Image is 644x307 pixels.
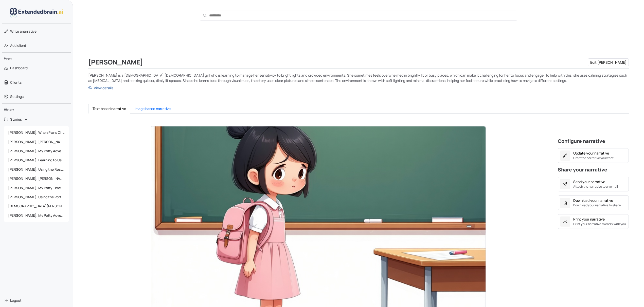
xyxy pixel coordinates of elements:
[10,8,63,17] img: logo
[6,183,67,192] span: [PERSON_NAME], My Potty Time Adventure
[88,58,629,66] div: [PERSON_NAME]
[6,202,67,211] span: [DEMOGRAPHIC_DATA][PERSON_NAME], My Potty Time Adventure
[573,216,605,222] div: Print your narrative
[573,222,626,226] small: Print your narrative to carry with you
[6,156,67,165] span: [PERSON_NAME], Learning to Use the Potty
[573,179,605,184] div: Send your narrative
[6,165,67,174] span: [PERSON_NAME], Using the Restroom Calmly
[573,198,613,203] div: Download your narrative
[4,137,69,146] a: [PERSON_NAME], [PERSON_NAME] Potty Adventure
[6,146,67,156] span: [PERSON_NAME], My Potty Adventure
[10,65,28,71] span: Dashboard
[4,192,69,202] a: [PERSON_NAME], Using the Potty Like a Big Kid
[573,184,618,189] small: Attach the narrative to an email
[588,58,629,66] a: Edit [PERSON_NAME]
[10,43,26,48] span: Add client
[558,195,629,210] button: Download your narrativeDownload your narrative to share
[573,150,609,156] div: Update your narrative
[88,85,629,91] a: View details
[10,29,22,34] span: Write a
[558,214,629,229] button: Print your narrativePrint your narrative to carry with you
[6,137,67,146] span: [PERSON_NAME], [PERSON_NAME] Potty Adventure
[558,148,629,163] button: Update your narrativeCraft the narrative you want
[4,183,69,192] a: [PERSON_NAME], My Potty Time Adventure
[4,211,69,220] a: [PERSON_NAME], My Potty Adventure
[6,174,67,183] span: [PERSON_NAME], [PERSON_NAME] Potty Adventure
[6,128,67,137] span: [PERSON_NAME], When Plans Change Finding Fun Indoors
[88,104,130,114] button: Text based narrative
[4,202,69,211] a: [DEMOGRAPHIC_DATA][PERSON_NAME], My Potty Time Adventure
[558,138,629,146] h4: Configure narrative
[4,146,69,156] a: [PERSON_NAME], My Potty Adventure
[88,73,629,83] p: [PERSON_NAME] is a [DEMOGRAPHIC_DATA] [DEMOGRAPHIC_DATA] girl who is learning to manage her sensi...
[10,117,22,122] span: Stories
[4,165,69,174] a: [PERSON_NAME], Using the Restroom Calmly
[6,211,67,220] span: [PERSON_NAME], My Potty Adventure
[4,156,69,165] a: [PERSON_NAME], Learning to Use the Potty
[130,104,175,114] button: Image based narrative
[6,192,67,202] span: [PERSON_NAME], Using the Potty Like a Big Kid
[10,94,24,99] span: Settings
[10,80,22,85] span: Clients
[10,298,22,303] span: Logout
[4,174,69,183] a: [PERSON_NAME], [PERSON_NAME] Potty Adventure
[558,177,629,191] button: Send your narrativeAttach the narrative to an email
[10,29,37,34] span: narrative
[558,167,629,175] h4: Share your narrative
[573,203,621,208] small: Download your narrative to share
[4,128,69,137] a: [PERSON_NAME], When Plans Change Finding Fun Indoors
[573,156,614,160] small: Craft the narrative you want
